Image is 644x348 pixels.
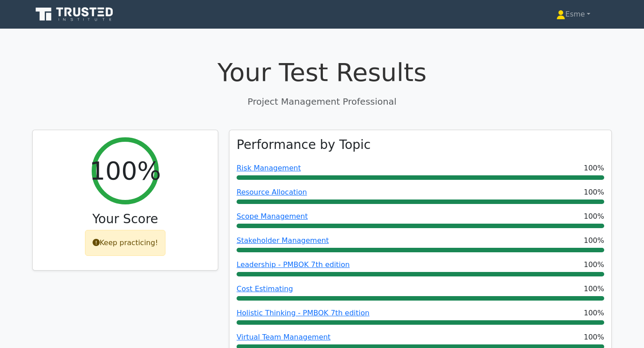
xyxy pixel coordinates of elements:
[237,188,307,196] a: Resource Allocation
[237,309,369,317] a: Holistic Thinking - PMBOK 7th edition
[237,212,308,221] a: Scope Management
[85,230,166,256] div: Keep practicing!
[237,137,371,153] h3: Performance by Topic
[584,235,604,246] span: 100%
[584,259,604,270] span: 100%
[237,284,293,293] a: Cost Estimating
[584,308,604,318] span: 100%
[584,211,604,222] span: 100%
[584,332,604,343] span: 100%
[40,212,211,227] h3: Your Score
[237,164,301,172] a: Risk Management
[237,333,330,341] a: Virtual Team Management
[584,187,604,198] span: 100%
[535,5,612,23] a: Esme
[89,156,161,186] h2: 100%
[584,163,604,174] span: 100%
[237,260,350,269] a: Leadership - PMBOK 7th edition
[32,95,612,108] p: Project Management Professional
[237,236,329,245] a: Stakeholder Management
[32,57,612,87] h1: Your Test Results
[584,284,604,294] span: 100%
